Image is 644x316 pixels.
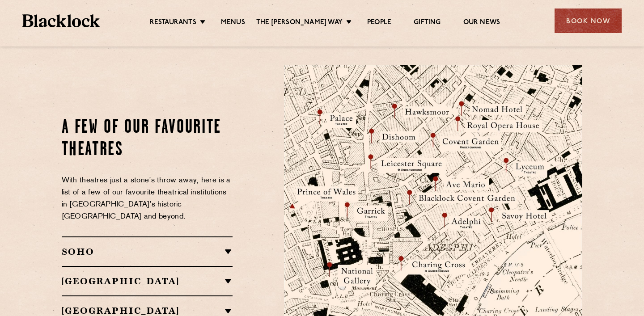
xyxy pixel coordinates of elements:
h2: A Few of our Favourite Theatres [62,117,233,161]
a: Our News [463,18,500,28]
div: Book Now [555,8,622,33]
a: Gifting [414,18,441,28]
h2: [GEOGRAPHIC_DATA] [62,276,233,287]
img: BL_Textured_Logo-footer-cropped.svg [22,14,100,27]
h2: SOHO [62,246,233,257]
h2: [GEOGRAPHIC_DATA] [62,305,233,316]
a: Restaurants [150,18,196,28]
a: People [367,18,391,28]
span: With theatres just a stone’s throw away, here is a list of a few of our favourite theatrical inst... [62,177,231,220]
a: Menus [221,18,245,28]
a: The [PERSON_NAME] Way [256,18,343,28]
